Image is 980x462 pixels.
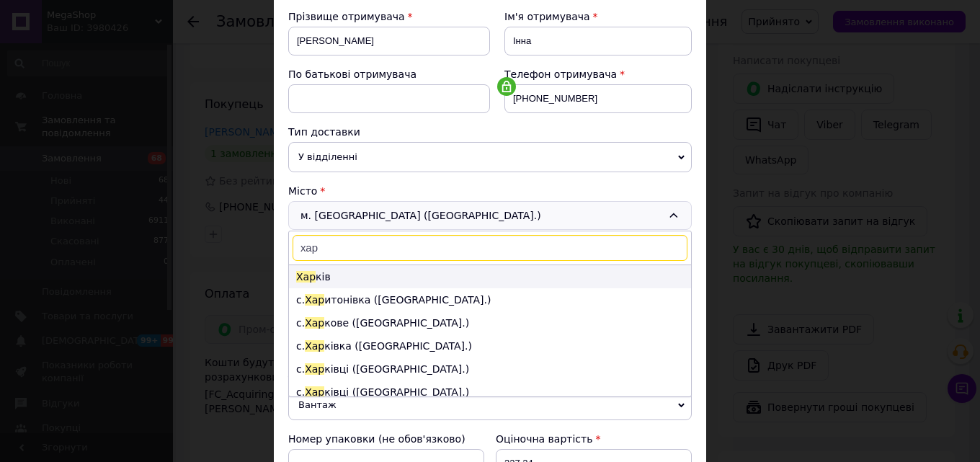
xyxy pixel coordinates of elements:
[288,184,692,198] div: Місто
[504,84,692,113] input: +380
[504,68,617,80] span: Телефон отримувача
[288,201,692,230] div: м. [GEOGRAPHIC_DATA] ([GEOGRAPHIC_DATA].)
[289,334,691,357] li: с. ківка ([GEOGRAPHIC_DATA].)
[289,381,691,404] li: с. ківці ([GEOGRAPHIC_DATA].)
[289,265,691,288] li: ків
[296,271,316,283] span: Хар
[305,386,324,398] span: Хар
[288,68,416,80] span: По батькові отримувача
[288,11,405,22] span: Прізвище отримувача
[305,294,324,306] span: Хар
[289,357,691,381] li: с. ківці ([GEOGRAPHIC_DATA].)
[288,126,360,138] span: Тип доставки
[496,432,692,446] div: Оціночна вартість
[504,11,590,22] span: Ім'я отримувача
[288,142,692,172] span: У відділенні
[288,390,692,420] span: Вантаж
[305,317,324,329] span: Хар
[289,288,691,311] li: с. итонівка ([GEOGRAPHIC_DATA].)
[305,363,324,375] span: Хар
[305,340,324,352] span: Хар
[289,311,691,334] li: с. кове ([GEOGRAPHIC_DATA].)
[288,432,484,446] div: Номер упаковки (не обов'язково)
[293,235,687,261] input: Знайти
